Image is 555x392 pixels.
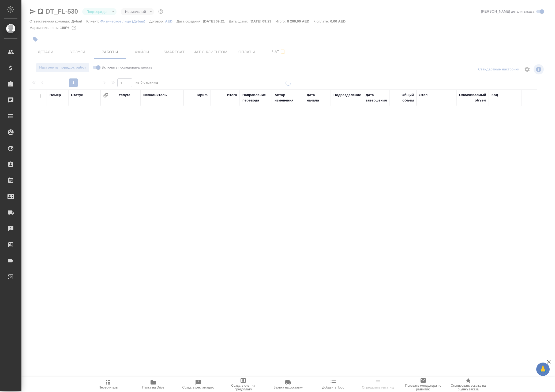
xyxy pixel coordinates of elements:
div: Исполнитель [143,92,167,98]
div: Дата начала [307,92,328,103]
div: Дата завершения [366,92,387,103]
div: Этап [419,92,427,98]
span: Создать счет на предоплату [224,384,262,391]
button: Сгруппировать [103,93,108,98]
div: Оплачиваемый объем [459,92,486,103]
div: Номер [50,92,61,98]
div: Тариф [196,92,208,98]
span: Призвать менеджера по развитию [404,384,442,391]
span: Пересчитать [99,386,118,389]
span: Определить тематику [362,386,394,389]
button: 🙏 [536,363,550,376]
div: Услуга [119,92,130,98]
button: Скопировать ссылку на оценку заказа [446,377,491,392]
button: Папка на Drive [131,377,176,392]
span: Заявка на доставку [274,386,303,389]
div: Автор изменения [275,92,301,103]
div: Код [492,92,498,98]
button: Пересчитать [86,377,131,392]
button: Добавить Todo [311,377,356,392]
span: Папка на Drive [142,386,164,389]
button: Заявка на доставку [266,377,311,392]
button: Создать счет на предоплату [221,377,266,392]
div: Общий объем [392,92,414,103]
div: Подразделение [333,92,361,98]
div: Статус [71,92,83,98]
span: 🙏 [538,364,547,375]
button: Создать рекламацию [176,377,221,392]
span: Скопировать ссылку на оценку заказа [449,384,487,391]
button: Определить тематику [356,377,401,392]
button: Призвать менеджера по развитию [401,377,446,392]
div: Итого [227,92,237,98]
span: Добавить Todo [322,386,344,389]
span: Создать рекламацию [182,386,214,389]
div: Направление перевода [242,92,269,103]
